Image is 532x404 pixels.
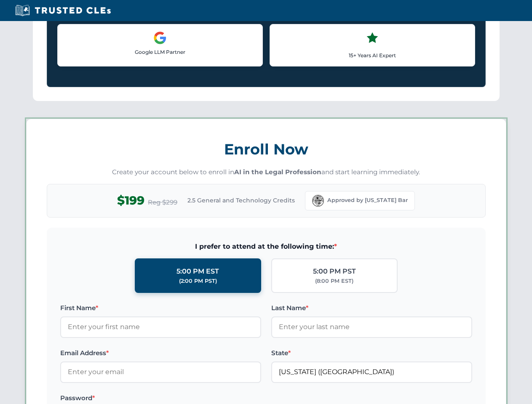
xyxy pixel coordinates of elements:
label: State [271,348,472,358]
p: Create your account below to enroll in and start learning immediately. [47,167,486,177]
p: Google LLM Partner [64,48,256,56]
div: (2:00 PM PST) [179,277,217,285]
span: Approved by [US_STATE] Bar [327,196,408,205]
span: Reg $299 [148,197,177,207]
input: Enter your last name [271,316,472,338]
span: 2.5 General and Technology Credits [187,196,295,205]
h3: Enroll Now [47,136,486,162]
img: Trusted CLEs [13,4,113,17]
img: Google [153,31,167,45]
div: 5:00 PM PST [313,266,356,277]
label: Password [60,393,261,403]
label: First Name [60,303,261,313]
div: (8:00 PM EST) [315,277,353,285]
input: Florida (FL) [271,361,472,383]
input: Enter your first name [60,316,261,338]
div: 5:00 PM EST [176,266,219,277]
span: I prefer to attend at the following time: [60,241,472,252]
input: Enter your email [60,361,261,383]
strong: AI in the Legal Profession [234,168,321,176]
img: Florida Bar [312,195,324,207]
label: Email Address [60,348,261,358]
label: Last Name [271,303,472,313]
p: 15+ Years AI Expert [277,51,468,59]
span: $199 [117,191,144,210]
